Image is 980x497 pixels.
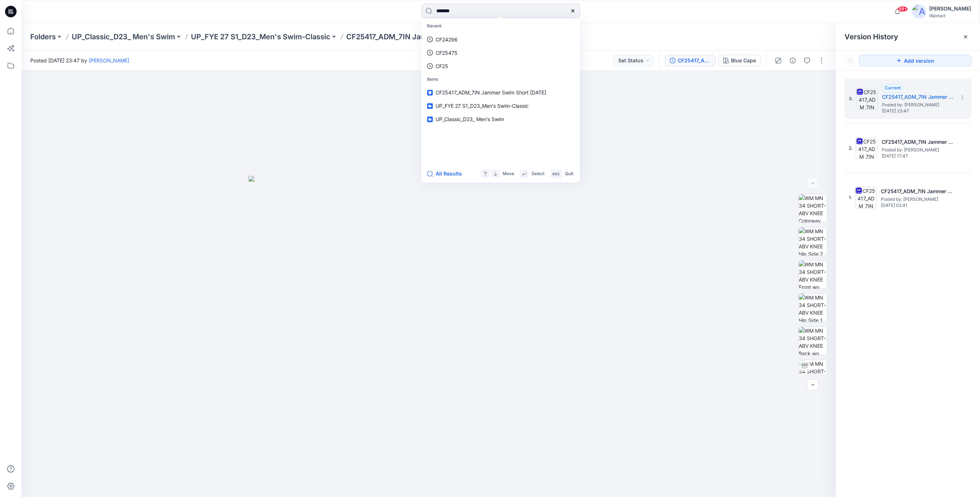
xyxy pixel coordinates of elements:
p: Items [423,73,578,86]
img: WM MN 34 SHORT-ABV KNEE Back wo Avatar [799,327,827,355]
span: Current [885,85,901,90]
img: WM MN 34 SHORT-ABV KNEE Front wo Avatar [799,261,827,289]
span: 1. [849,194,852,201]
a: CF25 [423,59,578,73]
img: WM MN 34 SHORT-ABV KNEE Turntable with Avatar [799,360,827,388]
p: CF25475 [436,49,458,57]
div: CF25417_ADM_7IN Jammer Swim Short 03JUN25 [678,57,711,65]
img: WM MN 34 SHORT-ABV KNEE Hip Side 1 wo Avatar [799,294,827,322]
span: Version History [845,32,898,41]
span: CF25417_ADM_7IN Jammer Swim Short [DATE] [436,89,546,96]
img: CF25417_ADM_7IN Jammer Swim Short 20MAY25 rev [856,137,877,159]
p: Recent [423,19,578,33]
a: UP_Classic_D23_ Men's Swim [72,32,175,42]
div: Walmart [929,13,971,18]
img: WM MN 34 SHORT-ABV KNEE Hip Side 2 [799,227,827,256]
span: Posted [DATE] 23:47 by [30,57,129,64]
img: CF25417_ADM_7IN Jammer Swim Short 03JUN25 [856,88,878,110]
span: 99+ [897,6,908,12]
button: All Results [427,169,467,178]
a: CF25475 [423,46,578,59]
span: [DATE] 02:41 [881,203,953,208]
p: Quit [565,170,573,178]
img: CF25417_ADM_7IN Jammer Swim Short 08APR25 [855,187,877,208]
span: Posted by: Chantal Blommerde [882,146,954,154]
a: [PERSON_NAME] [89,57,129,63]
span: [DATE] 17:47 [882,154,954,159]
a: CF25417_ADM_7IN Jammer Swim Short [DATE] [423,86,578,99]
span: UP_FYE 27 S1_D23_Men's Swim-Classic [436,103,529,109]
a: CF24296 [423,33,578,46]
a: UP_FYE 27 S1_D23_Men's Swim-Classic [191,32,330,42]
span: Posted by: Chantal Blommerde [881,196,953,203]
div: [PERSON_NAME] [929,4,971,13]
button: Close [963,34,968,40]
p: CF24296 [436,36,458,43]
a: UP_Classic_D23_ Men's Swim [423,112,578,126]
span: UP_Classic_D23_ Men's Swim [436,116,504,122]
a: UP_FYE 27 S1_D23_Men's Swim-Classic [423,99,578,112]
button: Blue Cape [718,55,761,66]
h5: CF25417_ADM_7IN Jammer Swim Short 20MAY25 rev [882,138,954,146]
button: CF25417_ADM_7IN Jammer Swim Short [DATE] [665,55,716,66]
button: Add version [859,55,971,66]
h5: CF25417_ADM_7IN Jammer Swim Short 08APR25 [881,187,953,196]
button: Show Hidden Versions [845,55,856,66]
span: 2. [849,145,853,151]
a: Folders [30,32,56,42]
p: Move [503,170,514,178]
span: Posted by: Chantal Blommerde [882,101,954,108]
button: Details [787,55,798,66]
img: WM MN 34 SHORT-ABV KNEE Colorway wo Avatar [799,194,827,222]
img: avatar [912,4,926,19]
p: esc [552,170,560,178]
p: Select [531,170,544,178]
h5: CF25417_ADM_7IN Jammer Swim Short 03JUN25 [882,93,954,101]
div: Blue Cape [731,57,756,65]
p: CF25417_ADM_7IN Jammer Swim Short [DATE] [346,32,507,42]
span: [DATE] 23:47 [882,108,954,114]
span: 3. [849,96,853,102]
p: CF25 [436,62,448,70]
